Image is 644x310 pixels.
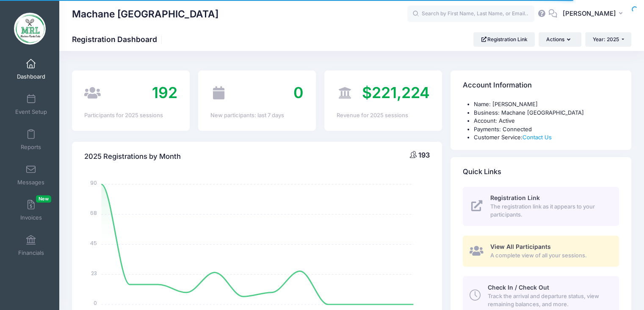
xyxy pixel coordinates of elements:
[91,179,97,186] tspan: 90
[91,209,97,217] tspan: 68
[407,6,534,23] input: Search by First Name, Last Name, or Email...
[18,249,44,256] span: Financials
[72,35,164,44] h1: Registration Dashboard
[84,111,177,120] div: Participants for 2025 sessions
[14,13,46,45] img: Machane Racket Lake
[490,251,609,260] span: A complete view of all your sessions.
[17,179,44,186] span: Messages
[585,32,631,47] button: Year: 2025
[11,125,51,155] a: Reports
[522,134,552,141] a: Contact Us
[72,4,218,24] h1: Machane [GEOGRAPHIC_DATA]
[539,32,581,47] button: Actions
[490,243,551,250] span: View All Participants
[593,36,619,42] span: Year: 2025
[293,83,304,102] span: 0
[490,194,540,201] span: Registration Link
[463,160,501,184] h4: Quick Links
[21,144,41,151] span: Reports
[487,292,609,309] span: Track the arrival and departure status, view remaining balances, and more.
[463,73,532,98] h4: Account Information
[91,269,97,276] tspan: 23
[11,90,51,119] a: Event Setup
[11,54,51,84] a: Dashboard
[11,160,51,190] a: Messages
[487,284,549,291] span: Check In / Check Out
[84,144,181,169] h4: 2025 Registrations by Month
[11,195,51,225] a: InvoicesNew
[474,117,619,125] li: Account: Active
[152,83,177,102] span: 192
[557,4,631,24] button: [PERSON_NAME]
[474,109,619,117] li: Business: Machane [GEOGRAPHIC_DATA]
[563,9,616,18] span: [PERSON_NAME]
[337,111,430,120] div: Revenue for 2025 sessions
[418,151,430,159] span: 193
[473,32,535,47] a: Registration Link
[91,240,97,247] tspan: 45
[36,195,51,203] span: New
[17,73,45,80] span: Dashboard
[11,231,51,260] a: Financials
[490,203,609,219] span: The registration link as it appears to your participants.
[15,108,47,116] span: Event Setup
[463,187,619,226] a: Registration Link The registration link as it appears to your participants.
[210,111,304,120] div: New participants: last 7 days
[474,100,619,109] li: Name: [PERSON_NAME]
[94,299,97,307] tspan: 0
[362,83,430,102] span: $221,224
[20,214,42,221] span: Invoices
[474,125,619,134] li: Payments: Connected
[474,133,619,142] li: Customer Service:
[463,236,619,267] a: View All Participants A complete view of all your sessions.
